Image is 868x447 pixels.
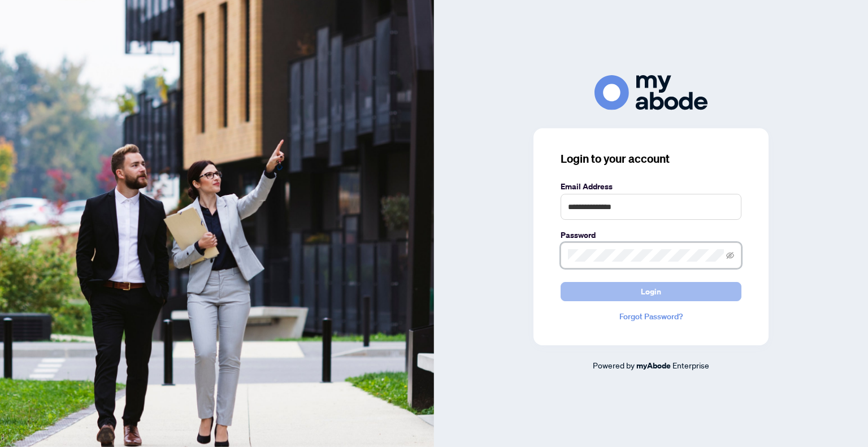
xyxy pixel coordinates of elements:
label: Password [561,229,741,241]
span: Enterprise [672,360,709,370]
label: Email Address [561,180,741,193]
h3: Login to your account [561,151,741,167]
a: Forgot Password? [561,310,741,323]
keeper-lock: Open Keeper Popup [709,249,723,262]
span: eye-invisible [726,251,734,259]
button: Login [561,282,741,301]
a: myAbode [636,359,671,372]
img: ma-logo [594,75,708,110]
span: Powered by [593,360,635,370]
span: Login [641,283,661,301]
